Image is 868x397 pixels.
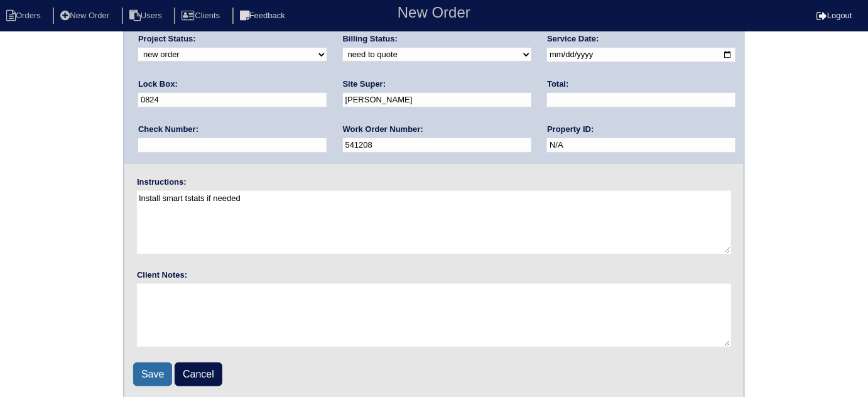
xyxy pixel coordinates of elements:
label: Lock Box: [138,79,178,90]
label: Site Super: [343,79,386,90]
input: Save [133,362,172,386]
a: Users [122,11,172,20]
a: Logout [816,11,852,20]
label: Instructions: [137,177,187,188]
li: Feedback [232,8,295,24]
a: Cancel [175,362,222,386]
label: Client Notes: [137,269,187,281]
a: Clients [174,11,230,20]
label: Check Number: [138,124,198,135]
label: Work Order Number: [343,124,423,135]
label: Total: [547,79,568,90]
label: Service Date: [547,33,599,45]
label: Billing Status: [343,33,398,45]
label: Property ID: [547,124,594,135]
a: New Order [53,11,119,20]
li: New Order [53,8,119,24]
li: Clients [174,8,230,24]
label: Project Status: [138,33,196,45]
li: Users [122,8,172,24]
